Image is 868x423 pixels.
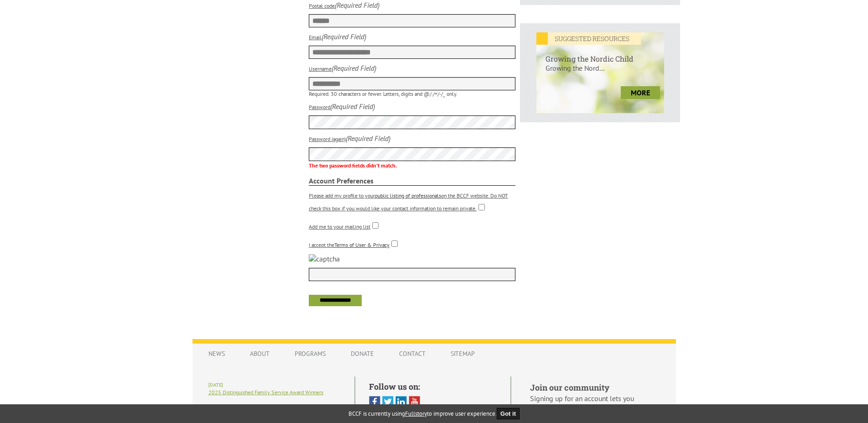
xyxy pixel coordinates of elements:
a: About [241,345,279,362]
a: Programs [286,345,335,362]
a: Donate [342,345,383,362]
a: News [199,345,234,362]
label: I accept the [309,241,390,248]
button: Got it [497,408,520,419]
a: Sitemap [442,345,484,362]
label: Username [309,65,332,72]
label: Postal code [309,2,335,9]
a: more [621,86,660,99]
i: (Required Field) [335,0,379,10]
h6: Growing the Nordic Child [536,45,665,63]
a: Terms of User & Privacy [334,241,390,248]
img: Facebook [369,396,380,407]
h6: [DATE] [208,382,341,388]
strong: Account Preferences [309,176,515,186]
a: Fullstory [405,410,427,418]
img: You Tube [409,396,420,407]
i: (Required Field) [346,134,390,143]
label: Please add my profile to your on the BCCF website. Do NOT check this box if you would like your c... [309,192,508,212]
p: Growing the Nord... [536,63,665,82]
label: Add me to your mailing list [309,223,370,230]
label: Password (again) [309,136,346,142]
a: public listing of professionals [375,192,441,199]
i: (Required Field) [330,102,375,111]
p: The two password fields didn't match. [309,162,515,169]
label: Password [309,104,330,110]
i: (Required Field) [322,32,366,41]
img: captcha [309,254,340,263]
a: 2025 Distinguished Family Service Award Winners [208,389,323,396]
label: Email [309,34,322,41]
a: Contact [390,345,435,362]
i: (Required Field) [332,63,376,73]
em: SUGGESTED RESOURCES [536,32,641,45]
h5: Join our community [530,382,660,393]
img: Linked In [395,396,407,407]
h5: Follow us on: [369,381,497,392]
img: Twitter [382,396,394,407]
p: Required. 30 characters or fewer. Letters, digits and @/./+/-/_ only. [309,90,515,97]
